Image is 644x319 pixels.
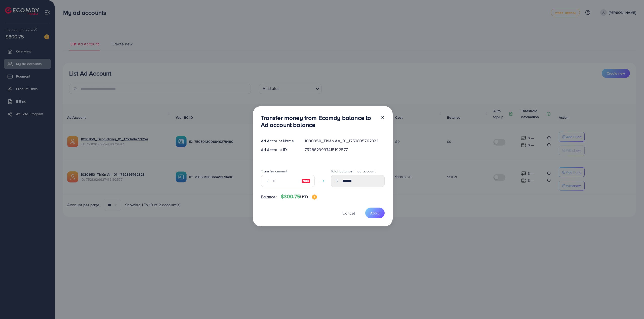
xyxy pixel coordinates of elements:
[336,208,361,218] button: Cancel
[331,169,376,174] label: Total balance in ad account
[301,138,388,144] div: 1030950_Thiên An_01_1752895762323
[312,195,317,200] img: image
[281,194,317,200] h4: $300.75
[301,147,388,153] div: 7528629937415192577
[257,147,301,153] div: Ad Account ID
[261,194,277,200] span: Balance:
[261,169,287,174] label: Transfer amount
[301,178,310,184] img: image
[342,210,355,216] span: Cancel
[365,208,385,218] button: Apply
[261,114,377,129] h3: Transfer money from Ecomdy balance to Ad account balance
[370,211,380,216] span: Apply
[623,296,640,315] iframe: Chat
[300,194,308,200] span: USD
[257,138,301,144] div: Ad Account Name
